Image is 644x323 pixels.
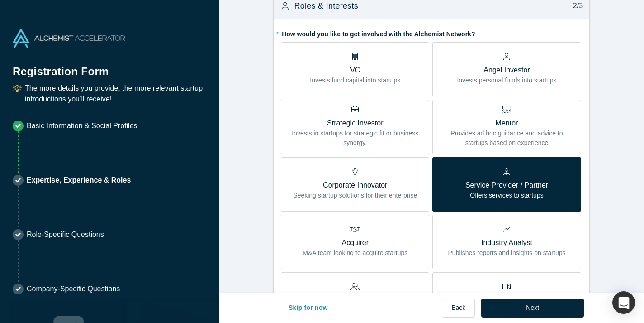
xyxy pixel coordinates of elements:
p: Invests in startups for strategic fit or business synergy. [288,129,422,148]
p: Acquirer [303,237,407,248]
p: Offers services to startups [465,191,548,200]
p: Provides ad hoc guidance and advice to startups based on experience [439,129,574,148]
p: The more details you provide, the more relevant startup introductions you’ll receive! [25,83,206,105]
img: Alchemist Accelerator Logo [13,29,125,48]
p: Seeking startup solutions for their enterprise [293,191,417,200]
p: Publishes reports and insights on startups [448,248,566,258]
p: Service Provider / Partner [465,180,548,191]
p: Industry Analyst [448,237,566,248]
p: Angel Investor [457,65,556,76]
button: Next [481,299,584,318]
p: Strategic Investor [288,118,422,129]
p: VC [310,65,400,76]
p: 2/3 [568,0,583,11]
label: How would you like to get involved with the Alchemist Network? [281,26,582,39]
p: Role-Specific Questions [27,229,104,240]
h1: Registration Form [13,54,206,80]
p: Expertise, Experience & Roles [27,175,131,186]
p: Company-Specific Questions [27,284,120,294]
p: M&A team looking to acquire startups [303,248,407,258]
p: Invests personal funds into startups [457,76,556,85]
p: Mentor [439,118,574,129]
button: Back [442,299,475,318]
p: Invests fund capital into startups [310,76,400,85]
button: Skip for now [279,299,337,318]
p: Corporate Innovator [293,180,417,191]
p: Basic Information & Social Profiles [27,121,137,131]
